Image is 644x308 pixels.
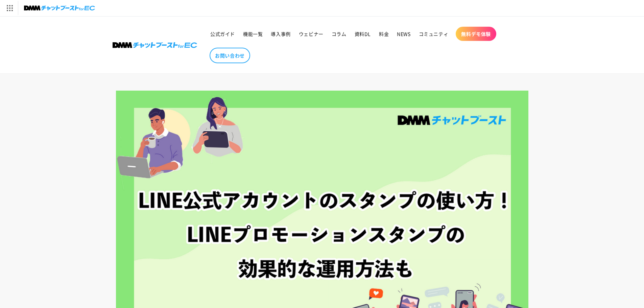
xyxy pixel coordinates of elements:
[210,31,235,37] span: 公式ガイド
[461,31,491,37] span: 無料デモ体験
[299,31,324,37] span: ウェビナー
[24,3,95,13] img: チャットブーストforEC
[328,27,351,41] a: コラム
[295,27,328,41] a: ウェビナー
[239,27,267,41] a: 機能一覧
[415,27,453,41] a: コミュニティ
[355,31,371,37] span: 資料DL
[206,27,239,41] a: 公式ガイド
[397,31,410,37] span: NEWS
[243,31,263,37] span: 機能一覧
[351,27,375,41] a: 資料DL
[419,31,449,37] span: コミュニティ
[267,27,294,41] a: 導入事例
[215,52,245,58] span: お問い合わせ
[1,1,18,15] img: サービス
[210,48,250,63] a: お問い合わせ
[332,31,347,37] span: コラム
[113,42,197,48] img: 株式会社DMM Boost
[379,31,389,37] span: 料金
[375,27,393,41] a: 料金
[271,31,290,37] span: 導入事例
[456,27,496,41] a: 無料デモ体験
[393,27,414,41] a: NEWS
